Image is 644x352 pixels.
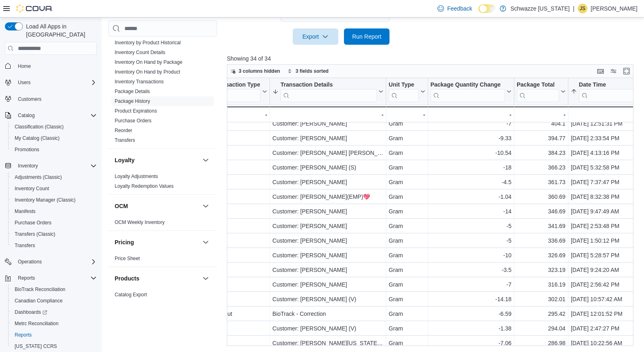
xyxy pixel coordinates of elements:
[18,275,35,281] span: Reports
[115,59,183,65] span: Inventory On Hand by Package
[296,68,329,74] span: 3 fields sorted
[11,122,67,132] a: Classification (Classic)
[15,94,97,104] span: Customers
[11,184,97,193] span: Inventory Count
[431,294,511,304] div: -14.18
[15,257,97,267] span: Operations
[8,284,100,295] button: BioTrack Reconciliation
[431,81,511,102] button: Package Quantity Change
[389,206,425,216] div: Gram
[15,231,55,237] span: Transfers (Classic)
[517,280,566,289] div: 316.19
[8,329,100,341] button: Reports
[11,172,97,182] span: Adjustments (Classic)
[115,118,152,124] a: Purchase Orders
[201,274,211,283] button: Products
[517,177,566,187] div: 361.73
[206,221,267,231] div: Sale
[431,265,511,275] div: -3.5
[8,228,100,240] button: Transfers (Classic)
[11,184,52,193] a: Inventory Count
[16,4,53,13] img: Cova
[8,341,100,352] button: [US_STATE] CCRS
[517,119,566,128] div: 404.1
[115,238,134,246] h3: Pricing
[591,4,637,13] p: [PERSON_NAME]
[431,81,505,89] div: Package Quantity Change
[272,133,383,143] div: Customer: [PERSON_NAME]
[517,250,566,260] div: 326.69
[517,221,566,231] div: 341.69
[115,202,199,210] button: OCM
[8,206,100,217] button: Manifests
[8,144,100,155] button: Promotions
[510,4,570,13] p: Schwazze [US_STATE]
[201,237,211,247] button: Pricing
[115,39,181,46] span: Inventory by Product Historical
[272,192,383,202] div: Customer: [PERSON_NAME](EMP)💖
[389,265,425,275] div: Gram
[11,341,97,351] span: Washington CCRS
[389,192,425,202] div: Gram
[15,332,32,338] span: Reports
[389,177,425,187] div: Gram
[115,79,164,85] a: Inventory Transactions
[15,219,52,226] span: Purchase Orders
[609,66,618,76] button: Display options
[115,117,152,124] span: Purchase Orders
[281,81,377,89] div: Transaction Details
[272,206,383,216] div: Customer: [PERSON_NAME]
[2,77,100,88] button: Users
[15,197,76,203] span: Inventory Manager (Classic)
[8,194,100,206] button: Inventory Manager (Classic)
[8,295,100,306] button: Canadian Compliance
[389,110,425,120] div: -
[115,174,158,179] a: Loyalty Adjustments
[11,229,59,239] a: Transfers (Classic)
[227,66,283,76] button: 3 columns hidden
[108,290,217,313] div: Products
[389,81,419,89] div: Unit Type
[206,81,267,102] button: Transaction Type
[18,259,42,265] span: Operations
[596,66,605,76] button: Keyboard shortcuts
[115,292,147,298] a: Catalog Export
[11,145,43,154] a: Promotions
[214,81,261,89] div: Transaction Type
[517,236,566,246] div: 336.69
[15,174,62,180] span: Adjustments (Classic)
[15,257,45,267] button: Operations
[23,22,97,39] span: Load All Apps in [GEOGRAPHIC_DATA]
[115,108,157,114] a: Product Expirations
[206,206,267,216] div: Sale
[214,81,261,102] div: Transaction Type
[517,81,559,89] div: Package Total
[11,218,55,228] a: Purchase Orders
[18,96,41,102] span: Customers
[11,241,97,250] span: Transfers
[272,294,383,304] div: Customer: [PERSON_NAME] (V)
[272,236,383,246] div: Customer: [PERSON_NAME]
[293,28,338,45] button: Export
[8,183,100,194] button: Inventory Count
[239,68,280,74] span: 3 columns hidden
[115,49,165,56] span: Inventory Count Details
[2,160,100,172] button: Inventory
[206,280,267,289] div: Sale
[272,280,383,289] div: Customer: [PERSON_NAME]
[18,79,30,86] span: Users
[206,294,267,304] div: Sale
[284,66,332,76] button: 3 fields sorted
[115,156,135,164] h3: Loyalty
[479,4,496,13] input: Dark Mode
[11,296,97,306] span: Canadian Compliance
[115,202,128,210] h3: OCM
[206,338,267,348] div: Sale
[517,110,566,120] div: -
[115,98,150,104] a: Package History
[517,338,566,348] div: 286.98
[115,183,174,189] a: Loyalty Redemption Values
[389,236,425,246] div: Gram
[206,236,267,246] div: Sale
[272,324,383,333] div: Customer: [PERSON_NAME] (V)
